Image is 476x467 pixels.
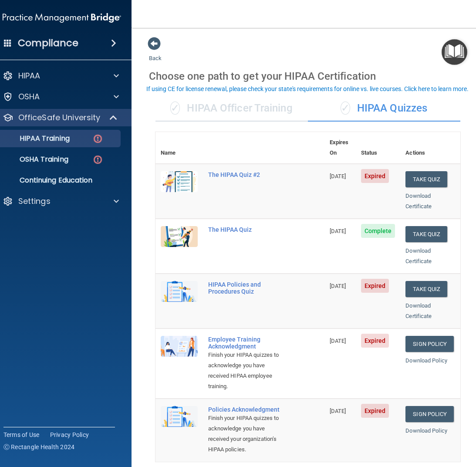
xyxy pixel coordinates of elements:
[405,427,447,434] a: Download Policy
[308,95,460,122] div: HIPAA Quizzes
[146,86,469,92] div: If using CE for license renewal, please check your state's requirements for online vs. live cours...
[208,281,281,295] div: HIPAA Policies and Procedures Quiz
[92,154,103,165] img: danger-circle.6113f641.png
[18,37,78,49] h4: Compliance
[208,406,281,413] div: Policies Acknowledgment
[92,133,103,144] img: danger-circle.6113f641.png
[405,193,432,210] a: Download Certificate
[361,224,395,238] span: Complete
[405,336,454,352] a: Sign Policy
[50,430,89,439] a: Privacy Policy
[208,336,281,350] div: Employee Training Acknowledgment
[149,44,162,61] a: Back
[356,132,401,164] th: Status
[3,443,75,451] span: Ⓒ Rectangle Health 2024
[405,357,447,364] a: Download Policy
[3,9,121,27] img: PMB logo
[3,196,119,206] a: Settings
[18,196,51,206] p: Settings
[330,408,346,414] span: [DATE]
[341,102,350,115] span: ✓
[405,247,432,264] a: Download Certificate
[208,413,281,455] div: Finish your HIPAA quizzes to acknowledge you have received your organization’s HIPAA policies.
[3,430,40,439] a: Terms of Use
[405,226,447,242] button: Take Quiz
[405,171,447,187] button: Take Quiz
[324,132,356,164] th: Expires On
[330,283,346,289] span: [DATE]
[3,91,119,102] a: OSHA
[361,404,389,418] span: Expired
[361,169,389,183] span: Expired
[18,71,41,81] p: HIPAA
[330,228,346,234] span: [DATE]
[3,112,118,123] a: OfficeSafe University
[405,406,454,422] a: Sign Policy
[149,64,467,89] div: Choose one path to get your HIPAA Certification
[208,350,281,392] div: Finish your HIPAA quizzes to acknowledge you have received HIPAA employee training.
[145,85,470,93] button: If using CE for license renewal, please check your state's requirements for online vs. live cours...
[442,39,467,65] button: Open Resource Center
[3,71,119,81] a: HIPAA
[405,302,432,319] a: Download Certificate
[330,338,346,344] span: [DATE]
[170,102,180,115] span: ✓
[208,226,281,233] div: The HIPAA Quiz
[330,173,346,179] span: [DATE]
[361,279,389,293] span: Expired
[400,132,460,164] th: Actions
[405,281,447,297] button: Take Quiz
[155,132,203,164] th: Name
[155,95,308,122] div: HIPAA Officer Training
[18,112,101,123] p: OfficeSafe University
[208,171,281,178] div: The HIPAA Quiz #2
[18,91,40,102] p: OSHA
[361,334,389,348] span: Expired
